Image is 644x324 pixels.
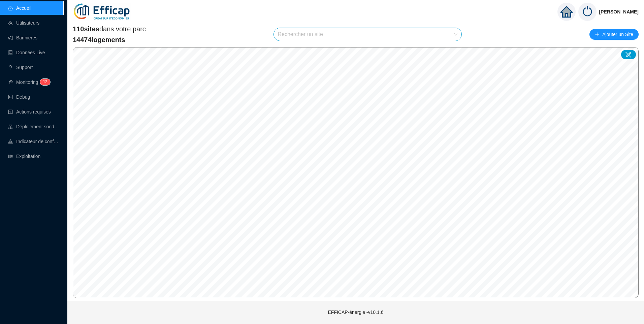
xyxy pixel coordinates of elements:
[73,25,99,33] span: 110 sites
[8,79,48,85] a: monitorMonitoring12
[8,50,45,55] a: databaseDonnées Live
[578,3,597,21] img: power
[8,154,40,159] a: slidersExploitation
[8,109,13,114] span: check-square
[8,5,31,11] a: homeAccueil
[16,109,51,115] span: Actions requises
[8,65,33,70] a: questionSupport
[8,94,30,100] a: codeDebug
[328,310,384,315] span: EFFICAP-énergie - v10.1.6
[595,32,600,37] span: plus
[45,79,47,84] span: 2
[8,35,37,40] a: notificationBannières
[40,79,50,85] sup: 12
[8,124,59,129] a: clusterDéploiement sondes
[602,30,633,39] span: Ajouter un Site
[599,1,639,23] span: [PERSON_NAME]
[43,79,45,84] span: 1
[8,139,59,144] a: heat-mapIndicateur de confort
[73,35,146,44] span: 14474 logements
[8,20,39,26] a: teamUtilisateurs
[73,24,146,34] span: dans votre parc
[73,47,638,298] canvas: Map
[560,6,573,18] span: home
[589,29,639,40] button: Ajouter un Site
